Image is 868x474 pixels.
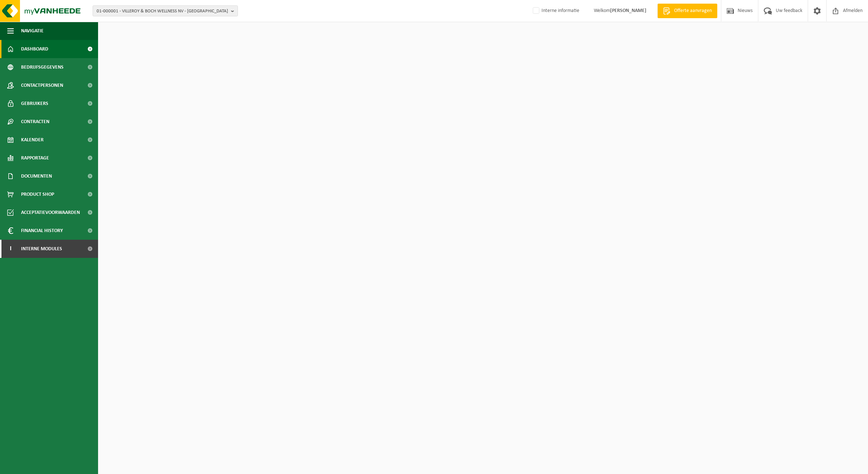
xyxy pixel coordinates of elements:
[21,76,63,94] span: Contactpersonen
[21,222,63,240] span: Financial History
[97,6,228,17] span: 01-000001 - VILLEROY & BOCH WELLNESS NV - [GEOGRAPHIC_DATA]
[21,149,49,167] span: Rapportage
[657,4,717,18] a: Offerte aanvragen
[21,40,48,58] span: Dashboard
[21,185,54,203] span: Product Shop
[267,31,276,36] span: Toon
[7,240,14,258] span: I
[21,58,64,76] span: Bedrijfsgegevens
[531,5,579,16] label: Interne informatie
[102,26,170,40] h2: Dashboard verborgen
[21,167,52,185] span: Documenten
[261,26,289,40] a: Toon
[610,8,646,13] strong: [PERSON_NAME]
[21,131,44,149] span: Kalender
[672,7,714,15] span: Offerte aanvragen
[21,240,62,258] span: Interne modules
[21,94,48,113] span: Gebruikers
[21,203,80,222] span: Acceptatievoorwaarden
[21,22,44,40] span: Navigatie
[21,113,49,131] span: Contracten
[93,5,238,16] button: 01-000001 - VILLEROY & BOCH WELLNESS NV - [GEOGRAPHIC_DATA]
